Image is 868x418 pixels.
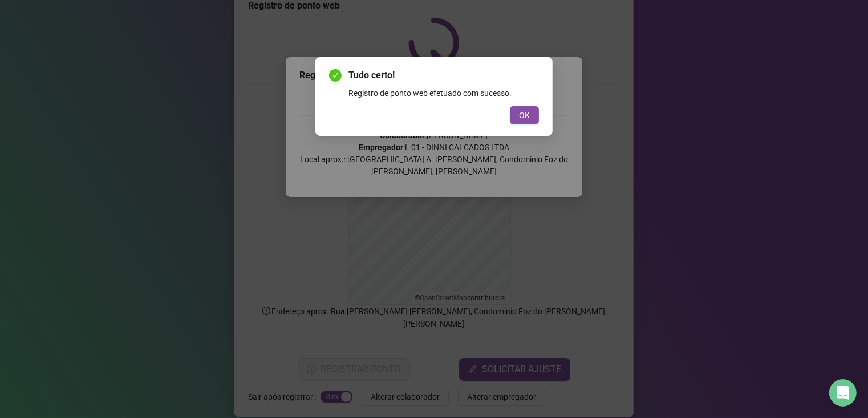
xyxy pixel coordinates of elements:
[329,69,342,82] span: check-circle
[510,106,539,124] button: OK
[348,69,539,82] span: Tudo certo!
[519,109,530,122] span: OK
[829,379,857,407] div: Open Intercom Messenger
[348,87,539,99] div: Registro de ponto web efetuado com sucesso.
